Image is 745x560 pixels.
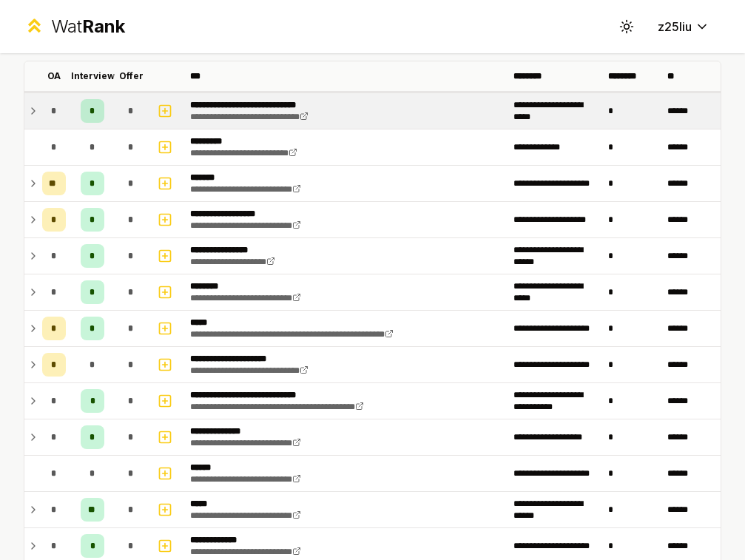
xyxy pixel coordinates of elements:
button: z25liu [646,13,721,40]
span: z25liu [658,18,692,36]
p: Interview [71,70,115,82]
p: Offer [119,70,144,82]
span: Rank [82,16,125,37]
a: WatRank [24,15,125,38]
div: Wat [51,15,125,38]
p: OA [47,70,61,82]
